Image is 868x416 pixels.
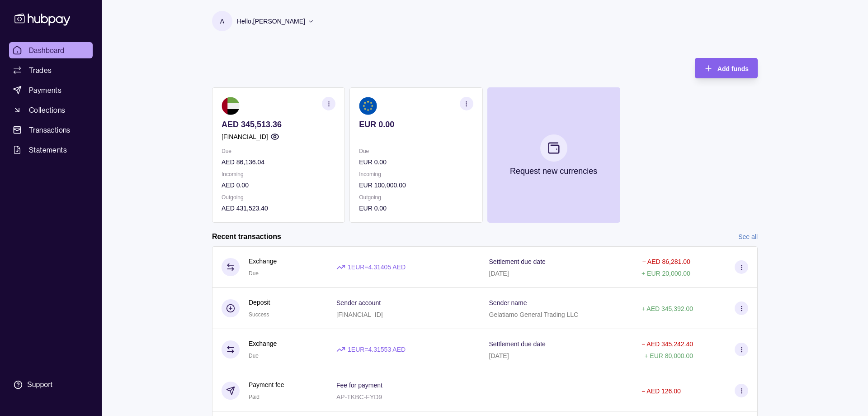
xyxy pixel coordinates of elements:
p: − AED 126.00 [642,387,681,395]
p: Gelatiamo General Trading LLC [489,311,579,318]
p: EUR 0.00 [359,120,473,129]
button: Add funds [695,58,758,78]
p: AED 0.00 [222,180,335,190]
p: Settlement due date [489,340,546,348]
a: Dashboard [9,42,93,58]
a: See all [738,232,758,242]
p: 1 EUR = 4.31553 AED [348,344,406,354]
p: EUR 0.00 [359,157,473,167]
button: Request new currencies [487,87,620,223]
a: Trades [9,62,93,78]
p: Exchange [249,256,277,266]
p: AED 431,523.40 [222,203,335,213]
span: Transactions [29,124,71,135]
p: Request new currencies [510,166,597,176]
a: Payments [9,82,93,98]
p: Exchange [249,339,277,349]
img: eu [359,97,377,115]
p: Settlement due date [489,258,546,265]
p: − AED 345,242.40 [642,340,693,348]
p: AED 345,513.36 [222,120,335,129]
a: Transactions [9,122,93,138]
a: Collections [9,102,93,118]
p: Incoming [222,169,335,179]
span: Add funds [717,65,749,72]
p: Sender name [489,299,527,306]
p: + EUR 20,000.00 [642,270,690,277]
p: A [220,16,224,26]
span: Success [249,311,269,318]
p: [FINANCIAL_ID] [336,311,383,318]
p: Sender account [336,299,381,306]
p: EUR 100,000.00 [359,180,473,190]
span: Collections [29,105,65,115]
p: Outgoing [222,192,335,202]
p: − AED 86,281.00 [642,258,690,265]
p: AED 86,136.04 [222,157,335,167]
p: Outgoing [359,192,473,202]
p: Fee for payment [336,382,382,389]
p: Payment fee [249,380,284,390]
span: Paid [249,394,259,400]
p: + AED 345,392.00 [642,305,693,312]
span: Payments [29,85,61,96]
div: Support [27,380,52,390]
p: [DATE] [489,352,509,359]
span: Trades [29,65,52,76]
p: Due [359,146,473,156]
p: Incoming [359,169,473,179]
p: [DATE] [489,270,509,277]
p: EUR 0.00 [359,203,473,213]
p: Deposit [249,297,270,307]
img: ae [222,97,240,115]
p: AP-TKBC-FYD9 [336,393,382,401]
p: Due [222,146,335,156]
p: Hello, [PERSON_NAME] [237,16,305,26]
a: Statements [9,142,93,158]
h2: Recent transactions [212,232,281,242]
p: + EUR 80,000.00 [644,352,693,359]
span: Statements [29,144,67,155]
a: Support [9,375,93,394]
span: Dashboard [29,45,65,56]
span: Due [249,353,259,359]
p: [FINANCIAL_ID] [222,132,268,142]
span: Due [249,270,259,277]
p: 1 EUR = 4.31405 AED [348,262,406,272]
